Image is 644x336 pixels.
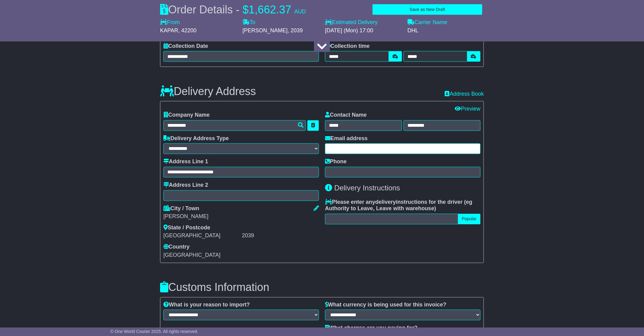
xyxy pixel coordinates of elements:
[288,27,303,34] span: , 2039
[408,27,484,34] div: DHL
[373,4,482,15] button: Save as New Draft
[160,3,306,16] div: Order Details -
[243,3,249,16] span: $
[163,252,220,258] span: [GEOGRAPHIC_DATA]
[325,112,367,119] label: Contact Name
[458,214,481,225] button: Popular
[163,43,208,50] label: Collection Date
[325,19,401,26] label: Estimated Delivery
[408,19,447,26] label: Carrier Name
[325,325,418,332] label: What charges are you paying for?
[163,233,240,239] div: [GEOGRAPHIC_DATA]
[178,27,197,34] span: , 42200
[325,302,446,309] label: What currency is being used for this invoice?
[160,85,256,97] h3: Delivery Address
[242,233,319,239] div: 2039
[163,225,210,232] label: State / Postcode
[160,281,484,294] h3: Customs Information
[375,199,396,205] span: delivery
[325,136,368,142] label: Email address
[163,136,229,142] label: Delivery Address Type
[163,112,210,119] label: Company Name
[160,19,180,26] label: From
[325,27,401,34] div: [DATE] (Mon) 17:00
[249,3,291,16] span: 1,662.37
[455,106,481,112] a: Preview
[325,159,347,165] label: Phone
[163,214,319,220] div: [PERSON_NAME]
[163,302,250,309] label: What is your reason to import?
[160,27,178,34] span: KAPAR
[243,27,288,34] span: [PERSON_NAME]
[163,244,190,251] label: Country
[163,159,208,165] label: Address Line 1
[334,184,400,192] span: Delivery Instructions
[325,199,481,212] label: Please enter any instructions for the driver ( )
[110,329,198,334] span: © One World Courier 2025. All rights reserved.
[325,199,472,212] span: eg Authority to Leave, Leave with warehouse
[163,182,208,189] label: Address Line 2
[445,91,484,97] a: Address Book
[294,9,306,15] span: AUD
[163,206,199,212] label: City / Town
[243,19,255,26] label: To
